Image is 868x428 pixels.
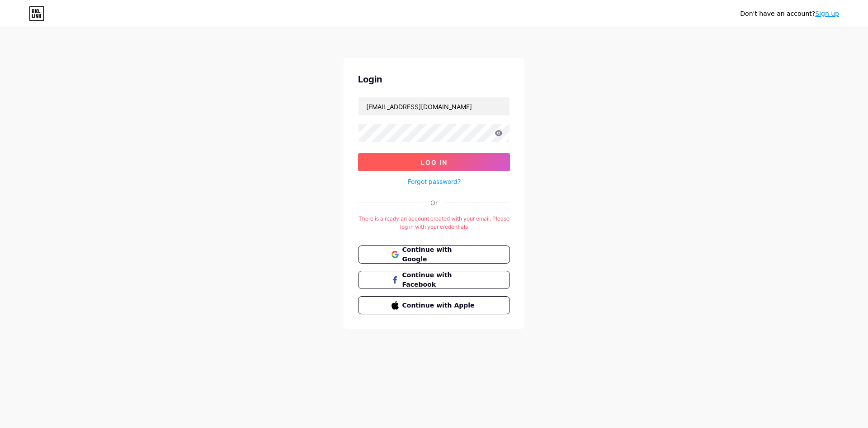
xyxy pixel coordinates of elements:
button: Continue with Facebook [358,271,510,289]
button: Log In [358,153,510,171]
span: Continue with Google [402,245,477,264]
div: Login [358,72,510,86]
input: Username [359,97,509,115]
a: Sign up [815,10,839,17]
span: Continue with Facebook [402,270,477,289]
div: Or [430,198,438,207]
a: Forgot password? [408,177,461,186]
div: Don't have an account? [740,9,839,19]
span: Log In [421,159,448,166]
span: Continue with Apple [402,301,477,310]
button: Continue with Apple [358,296,510,314]
div: There is already an account created with your email. Please log in with your credentials [358,215,510,231]
button: Continue with Google [358,245,510,264]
